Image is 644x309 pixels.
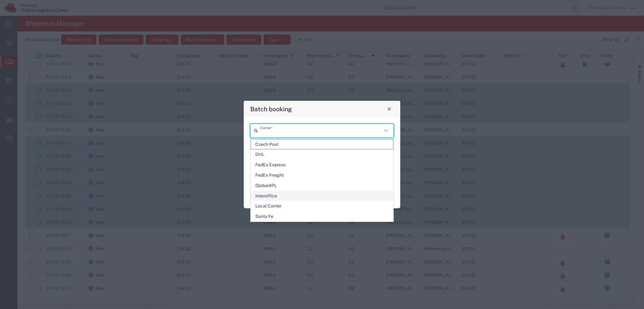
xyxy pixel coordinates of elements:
[251,191,393,201] span: Interoffice
[251,201,393,211] span: Local Carrier
[251,212,393,221] span: Santa Fe
[250,104,292,113] h4: Batch booking
[251,160,393,170] span: FedEx Express
[251,181,393,190] span: Global4PL
[385,104,394,113] button: Close
[251,150,393,159] span: DHL
[251,140,393,149] span: Czech Post
[251,170,393,180] span: FedEx Freight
